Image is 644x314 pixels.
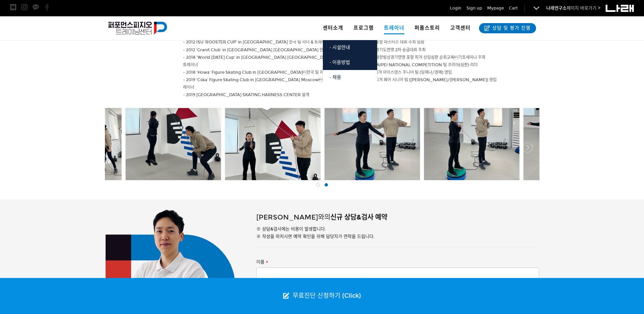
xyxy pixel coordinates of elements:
span: · 이용방법 [330,59,350,65]
span: - 2019 'Cska' Figure Skating Club in [GEOGRAPHIC_DATA] Moscow전지훈련 팀 리더 & 트레이너 [183,77,360,90]
span: 퍼폼스토리 [415,25,440,31]
span: - 2020 대한빙상경기연맹 포항 피겨 상임심판 순회교육기초세미나 주최 [361,55,485,60]
span: · 시설안내 [330,45,350,50]
span: 신규 상담&검사 예약 [330,213,387,221]
a: 프로그램 [348,16,379,40]
strong: 나래연구소 [546,5,567,11]
a: · 시설안내 [323,40,377,55]
span: - 2019 [GEOGRAPHIC_DATA] SKATING HARNESS CENTER 설계 [183,92,309,97]
span: - 2022 피겨 페어 시니어 팀 ([PERSON_NAME]/[PERSON_NAME]) 영입 [361,77,497,82]
a: 퍼폼스토리 [409,16,445,40]
span: 트레이너 [384,22,404,34]
span: - 2021 피겨 아이스댄스 주니어 팀 (임해나/권예) 영입 [361,70,452,75]
span: - 2012 'Granit Club' in [GEOGRAPHIC_DATA] [GEOGRAPHIC_DATA] 한국 팀 리더 & 트레이너 [183,48,360,52]
a: · 이용방법 [323,55,377,70]
span: - 2020 경기도연맹 2차 승급대회 주최 [361,48,426,52]
a: 고객센터 [445,16,476,40]
span: - 2012 ISU 'ROOSTER CUP' in [GEOGRAPHIC_DATA] 한국 팀 리더 & 트레이너 [183,40,329,45]
p: ※ 작성을 마치시면 예약 확인을 위해 담당자가 연락을 드립니다. [256,233,539,240]
a: Cart [509,5,518,12]
a: Sign up [466,5,482,12]
span: 고객센터 [450,25,471,31]
span: · 채용 [330,74,341,80]
span: [PERSON_NAME]와의 [256,213,330,221]
span: 센터소개 [323,25,343,31]
p: ※ 상담&검사에는 비용이 발생합니다. [256,225,539,233]
a: Login [450,5,461,12]
a: 상담 및 평가 진행 [479,23,536,33]
span: - 2018 'Howa' Figure Skating Club in [GEOGRAPHIC_DATA]한국 팀 리더 & 트레이너 [183,70,347,75]
a: Mypage [487,5,504,12]
span: 상담 및 평가 진행 [490,25,531,32]
a: 센터소개 [318,16,348,40]
a: 나래연구소페이지 바로가기 > [546,5,601,11]
span: 프로그램 [353,25,374,31]
a: 무료진단 신청하기 (Click) [276,278,368,314]
a: · 채용 [323,70,377,85]
a: 트레이너 [379,16,409,40]
span: - 2018 'World [DATE] Cup' in [GEOGRAPHIC_DATA] [GEOGRAPHIC_DATA]한국 팀 리더 & 트레이너 [183,55,361,67]
span: - 2020 포항 마스터즈 대회 주최 임원 [361,40,424,45]
span: - 2021 TAIPEI NATIONAL COMPETITION 팀 코리아(심판) 리더 [361,63,478,67]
